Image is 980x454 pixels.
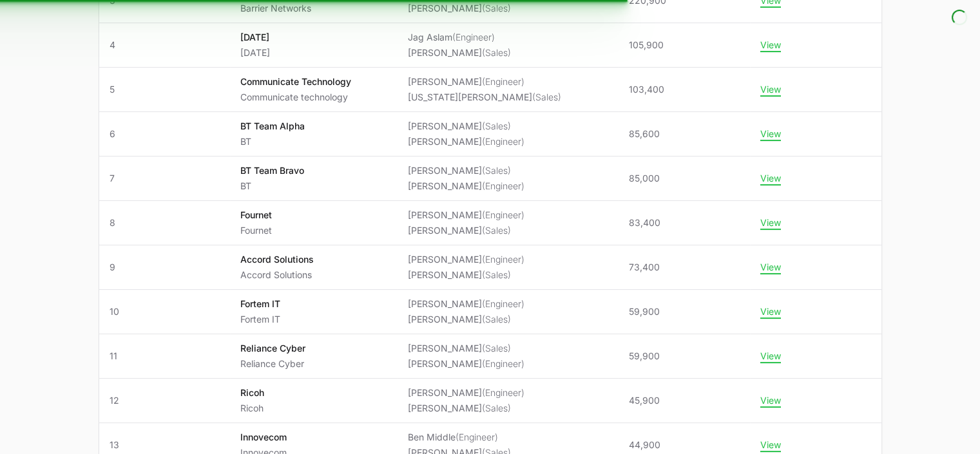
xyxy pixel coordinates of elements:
p: Fortem IT [240,313,280,326]
span: (Engineer) [482,136,524,147]
span: 9 [110,261,220,274]
li: [PERSON_NAME] [408,357,524,370]
span: 8 [110,216,220,229]
span: (Sales) [482,343,511,354]
button: View [760,395,781,406]
p: Accord Solutions [240,269,314,281]
p: Fortem IT [240,298,280,310]
li: [US_STATE][PERSON_NAME] [408,91,561,104]
span: 59,900 [629,305,660,318]
p: Barrier Networks [240,2,313,15]
li: [PERSON_NAME] [408,75,561,88]
p: BT Team Alpha [240,120,305,133]
span: 5 [110,83,220,96]
li: [PERSON_NAME] [408,342,524,355]
p: Ricoh [240,402,264,415]
span: 12 [110,394,220,407]
li: [PERSON_NAME] [408,402,524,415]
span: (Sales) [482,165,511,176]
span: 103,400 [629,83,664,96]
span: (Engineer) [482,180,524,191]
span: (Sales) [482,47,511,58]
span: (Engineer) [482,358,524,369]
span: (Sales) [482,225,511,236]
p: [DATE] [240,46,270,59]
p: BT [240,180,304,193]
span: (Engineer) [452,32,495,43]
p: Fournet [240,209,272,222]
button: View [760,261,781,273]
li: [PERSON_NAME] [408,386,524,399]
p: BT Team Bravo [240,164,304,177]
span: (Engineer) [482,209,524,220]
button: View [760,439,781,451]
li: [PERSON_NAME] [408,120,524,133]
li: Ben Middle [408,431,511,444]
p: [DATE] [240,31,270,44]
span: 4 [110,39,220,52]
span: (Sales) [482,3,511,14]
button: View [760,217,781,229]
span: (Sales) [482,314,511,325]
li: [PERSON_NAME] [408,164,524,177]
button: View [760,350,781,362]
span: 7 [110,172,220,185]
span: 85,600 [629,128,660,140]
p: Communicate Technology [240,75,351,88]
li: [PERSON_NAME] [408,313,524,326]
span: (Engineer) [482,387,524,398]
li: Jag Aslam [408,31,511,44]
button: View [760,306,781,317]
span: 13 [110,439,220,451]
button: View [760,173,781,184]
span: (Sales) [482,120,511,131]
span: (Engineer) [482,254,524,265]
span: (Sales) [482,402,511,413]
p: Reliance Cyber [240,342,305,355]
li: [PERSON_NAME] [408,298,524,310]
span: 85,000 [629,172,660,185]
li: [PERSON_NAME] [408,269,524,281]
span: 83,400 [629,216,660,229]
li: [PERSON_NAME] [408,253,524,266]
span: (Sales) [482,269,511,280]
p: Communicate technology [240,91,351,104]
li: [PERSON_NAME] [408,224,524,237]
button: View [760,39,781,51]
button: View [760,84,781,95]
span: (Engineer) [482,76,524,87]
span: (Sales) [532,91,561,102]
span: 105,900 [629,39,664,52]
span: 6 [110,128,220,140]
li: [PERSON_NAME] [408,46,511,59]
span: 11 [110,350,220,363]
li: [PERSON_NAME] [408,135,524,148]
span: 44,900 [629,439,660,451]
p: Accord Solutions [240,253,314,266]
button: View [760,128,781,140]
span: 10 [110,305,220,318]
li: [PERSON_NAME] [408,2,524,15]
span: 45,900 [629,394,660,407]
span: 73,400 [629,261,660,274]
p: Reliance Cyber [240,357,305,370]
li: [PERSON_NAME] [408,209,524,222]
span: (Engineer) [456,431,498,442]
p: Fournet [240,224,272,237]
li: [PERSON_NAME] [408,180,524,193]
p: BT [240,135,305,148]
span: 59,900 [629,350,660,363]
p: Innovecom [240,431,287,444]
p: Ricoh [240,386,264,399]
span: (Engineer) [482,298,524,309]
